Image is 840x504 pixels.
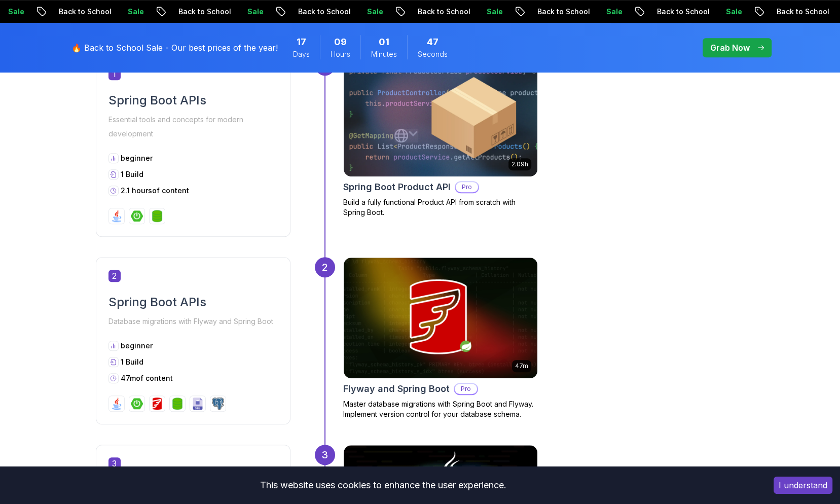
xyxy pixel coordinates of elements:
p: beginner [121,153,153,163]
img: spring-boot logo [131,398,143,410]
p: Sale [718,7,750,17]
img: java logo [111,398,123,410]
img: spring-boot logo [131,210,143,222]
img: spring-data-jpa logo [151,210,163,222]
div: 2 [315,257,335,277]
span: 9 Hours [334,35,347,49]
h2: Flyway and Spring Boot [343,382,450,396]
p: Sale [359,7,391,17]
span: 47 Seconds [427,35,439,49]
p: Essential tools and concepts for modern development [108,113,278,141]
p: Pro [456,182,478,192]
img: java logo [111,210,123,222]
a: Flyway and Spring Boot card47mFlyway and Spring BootProMaster database migrations with Spring Boo... [343,257,538,419]
div: 3 [315,445,335,465]
p: Pro [455,384,477,394]
p: Back to School [410,7,479,17]
div: This website uses cookies to enhance the user experience. [8,474,758,496]
p: beginner [121,341,153,351]
p: 47m of content [121,373,173,383]
p: 2.1 hours of content [121,186,189,196]
span: Seconds [418,49,448,59]
h2: Spring Boot APIs [108,294,278,310]
img: sql logo [192,398,204,410]
span: 3 [108,457,121,470]
h2: Spring Boot Product API [343,180,451,194]
p: Back to School [769,7,837,17]
p: Database migrations with Flyway and Spring Boot [108,314,278,329]
span: Hours [331,49,350,59]
span: 1 [108,68,121,80]
p: 2.09h [512,160,528,168]
img: flyway logo [151,398,163,410]
span: 1 Build [121,357,143,366]
h2: Spring Boot APIs [108,92,278,109]
a: Spring Boot Product API card2.09hSpring Boot Product APIProBuild a fully functional Product API f... [343,55,538,218]
p: Build a fully functional Product API from scratch with Spring Boot. [343,197,538,218]
p: Sale [598,7,631,17]
p: Sale [479,7,511,17]
p: Back to School [170,7,239,17]
img: Flyway and Spring Boot card [344,258,537,378]
span: 1 Build [121,170,143,178]
img: spring-data-jpa logo [171,398,184,410]
p: 🔥 Back to School Sale - Our best prices of the year! [71,42,278,54]
p: Sale [239,7,272,17]
img: postgres logo [212,398,224,410]
span: 1 Minutes [379,35,389,49]
p: Back to School [290,7,359,17]
img: Spring Boot Product API card [344,56,537,176]
span: 17 Days [297,35,306,49]
p: Back to School [649,7,718,17]
p: Grab Now [710,42,750,54]
p: Master database migrations with Spring Boot and Flyway. Implement version control for your databa... [343,399,538,419]
span: Minutes [371,49,397,59]
button: Accept cookies [774,477,832,494]
span: Days [293,49,310,59]
p: 47m [515,362,528,370]
p: Sale [120,7,152,17]
p: Back to School [529,7,598,17]
span: 2 [108,270,121,282]
p: Back to School [51,7,120,17]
